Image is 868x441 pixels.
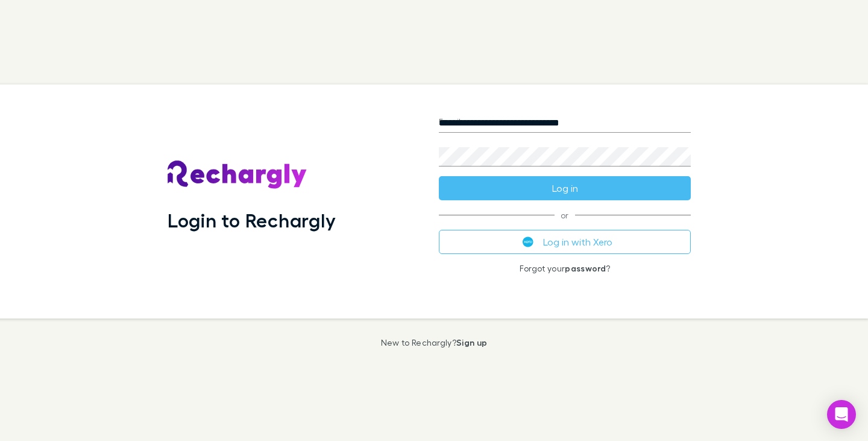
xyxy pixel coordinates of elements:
p: Forgot your ? [439,264,691,273]
a: Sign up [456,337,487,347]
h1: Login to Rechargly [168,209,336,232]
button: Log in with Xero [439,230,691,254]
img: Rechargly's Logo [168,160,307,189]
span: or [439,215,691,215]
div: Open Intercom Messenger [827,400,856,429]
img: Xero's logo [523,236,533,247]
p: New to Rechargly? [381,338,488,347]
a: password [565,263,606,273]
button: Log in [439,176,691,200]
